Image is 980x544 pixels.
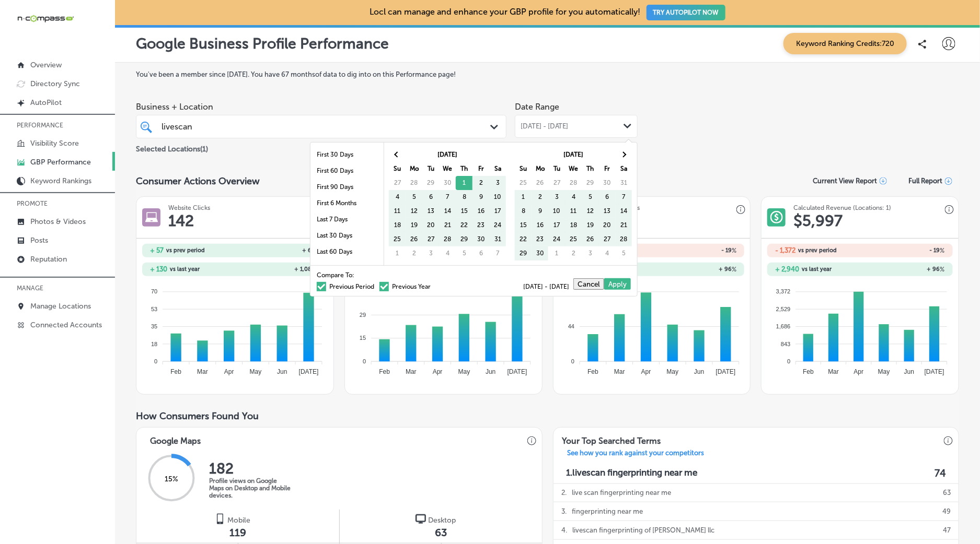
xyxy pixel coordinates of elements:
[813,178,877,185] p: Current View Report
[439,190,456,204] td: 7
[30,255,67,264] p: Reputation
[532,218,548,232] td: 16
[775,265,799,273] h2: + 2,940
[229,526,246,539] span: 119
[532,190,548,204] td: 2
[572,521,714,539] p: livescan fingerprinting of [PERSON_NAME] llc
[389,162,406,176] th: Su
[943,483,951,502] p: 63
[360,335,366,341] tspan: 15
[568,323,574,329] tspan: 44
[561,521,567,539] p: 4 .
[582,162,598,176] th: Th
[532,148,615,162] th: [DATE]
[250,368,262,375] tspan: May
[406,148,489,162] th: [DATE]
[561,483,567,502] p: 2 .
[598,246,615,261] td: 4
[389,218,406,232] td: 18
[565,176,582,190] td: 28
[776,306,791,312] tspan: 2,529
[170,266,200,272] span: vs last year
[554,428,669,449] h3: Your Top Searched Terms
[209,460,293,477] h2: 182
[30,321,102,329] p: Connected Accounts
[439,218,456,232] td: 21
[406,176,422,190] td: 28
[860,247,945,254] h2: - 19
[310,179,384,195] li: First 90 Days
[227,516,250,525] span: Mobile
[406,246,422,261] td: 2
[582,218,598,232] td: 19
[515,162,532,176] th: Su
[582,232,598,246] td: 26
[548,204,565,218] td: 10
[150,246,164,254] h2: + 57
[439,246,456,261] td: 4
[379,283,431,290] label: Previous Year
[781,341,791,347] tspan: 843
[456,176,472,190] td: 1
[310,163,384,179] li: First 60 Days
[422,190,439,204] td: 6
[587,368,598,375] tspan: Feb
[489,176,506,190] td: 3
[489,162,506,176] th: Sa
[615,204,632,218] td: 14
[310,147,384,163] li: First 30 Days
[793,211,843,230] h1: $ 5,997
[456,218,472,232] td: 22
[428,516,456,525] span: Desktop
[548,176,565,190] td: 27
[433,368,443,375] tspan: Apr
[406,190,422,204] td: 5
[942,502,951,521] p: 49
[515,204,532,218] td: 8
[615,162,632,176] th: Sa
[136,175,260,187] span: Consumer Actions Overview
[489,232,506,246] td: 31
[860,266,945,273] h2: + 96
[489,204,506,218] td: 17
[582,204,598,218] td: 12
[439,162,456,176] th: We
[515,190,532,204] td: 1
[422,232,439,246] td: 27
[151,323,157,329] tspan: 35
[458,368,470,375] tspan: May
[165,475,178,484] span: 15 %
[197,368,208,375] tspan: Mar
[472,232,489,246] td: 30
[776,323,791,329] tspan: 1,686
[310,260,384,276] li: Last 90 Days
[908,177,942,185] span: Full Report
[406,232,422,246] td: 26
[515,176,532,190] td: 25
[532,246,548,261] td: 30
[604,278,631,290] button: Apply
[598,190,615,204] td: 6
[154,358,157,364] tspan: 0
[136,410,259,422] span: How Consumers Found You
[732,266,736,273] span: %
[666,368,678,375] tspan: May
[136,140,208,153] p: Selected Locations ( 1 )
[904,368,914,375] tspan: Jun
[548,218,565,232] td: 17
[641,368,651,375] tspan: Apr
[166,247,205,253] span: vs prev period
[716,368,735,375] tspan: [DATE]
[150,265,167,273] h2: + 130
[515,102,559,112] label: Date Range
[802,266,832,272] span: vs last year
[532,232,548,246] td: 23
[793,204,891,211] h3: Calculated Revenue (Locations: 1)
[472,162,489,176] th: Fr
[435,526,447,539] span: 63
[598,176,615,190] td: 30
[515,232,532,246] td: 22
[406,204,422,218] td: 12
[532,176,548,190] td: 26
[456,162,472,176] th: Th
